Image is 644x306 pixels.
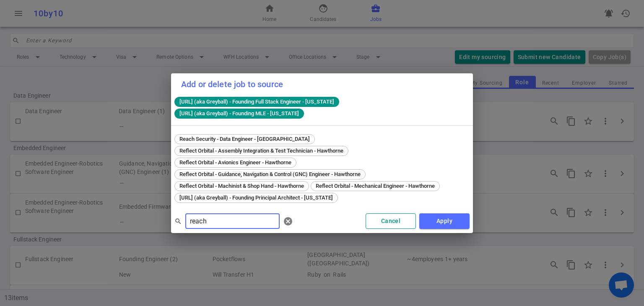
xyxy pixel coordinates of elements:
[177,136,313,142] span: Reach Security - Data Engineer - [GEOGRAPHIC_DATA]
[176,99,338,105] span: [URL] (aka Greyball) - Founding Full Stack Engineer - [US_STATE]
[177,183,307,189] span: Reflect Orbital - Machinist & Shop Hand - Hawthorne
[174,218,182,225] span: search
[366,213,416,229] button: Cancel
[171,73,473,95] h2: Add or delete job to source
[313,183,438,189] span: Reflect Orbital - Mechanical Engineer - Hawthorne
[177,194,336,201] span: [URL] (aka Greyball) - Founding Principal Architect - [US_STATE]
[176,110,302,117] span: [URL] (aka Greyball) - Founding MLE - [US_STATE]
[419,213,470,229] button: Apply
[177,148,346,154] span: Reflect Orbital - Assembly Integration & Test Technician - Hawthorne
[185,215,280,228] input: Separate search terms by comma or space
[177,159,294,166] span: Reflect Orbital - Avionics Engineer - Hawthorne
[177,171,364,177] span: Reflect Orbital - Guidance, Navigation & Control (GNC) Engineer - Hawthorne
[283,216,293,226] span: cancel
